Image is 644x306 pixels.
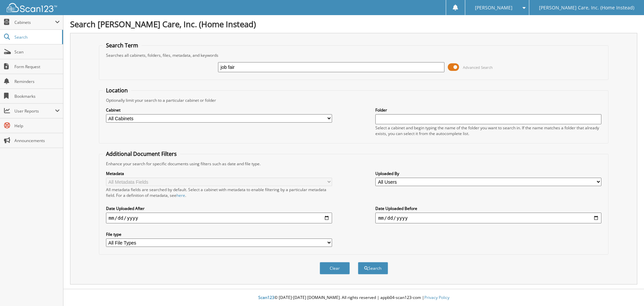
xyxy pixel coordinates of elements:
[14,64,60,70] span: Form Request
[103,161,605,167] div: Enhance your search for specific documents using filters such as date and file type.
[14,19,55,25] span: Cabinets
[424,295,449,300] a: Privacy Policy
[14,49,60,55] span: Scan
[103,150,180,158] legend: Additional Document Filters
[375,206,601,211] label: Date Uploaded Before
[106,206,332,211] label: Date Uploaded After
[14,93,60,99] span: Bookmarks
[106,187,332,198] div: All metadata fields are searched by default. Select a cabinet with metadata to enable filtering b...
[463,65,493,70] span: Advanced Search
[63,290,644,306] div: © [DATE]-[DATE] [DOMAIN_NAME]. All rights reserved | appb04-scan123-com |
[375,125,601,136] div: Select a cabinet and begin typing the name of the folder you want to search in. If the name match...
[106,107,332,113] label: Cabinet
[176,192,185,198] a: here
[14,138,60,143] span: Announcements
[103,97,605,103] div: Optionally limit your search to a particular cabinet or folder
[539,6,634,10] span: [PERSON_NAME] Care, Inc. (Home Instead)
[14,79,60,84] span: Reminders
[103,42,142,49] legend: Search Term
[103,87,131,94] legend: Location
[70,18,637,30] h1: Search [PERSON_NAME] Care, Inc. (Home Instead)
[475,6,513,10] span: [PERSON_NAME]
[375,213,601,223] input: end
[106,171,332,176] label: Metadata
[358,262,388,274] button: Search
[14,108,55,114] span: User Reports
[258,295,274,300] span: Scan123
[14,34,59,40] span: Search
[375,107,601,113] label: Folder
[103,52,605,58] div: Searches all cabinets, folders, files, metadata, and keywords
[7,3,57,12] img: scan123-logo-white.svg
[375,171,601,176] label: Uploaded By
[320,262,350,274] button: Clear
[106,213,332,223] input: start
[14,123,60,129] span: Help
[106,231,332,237] label: File type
